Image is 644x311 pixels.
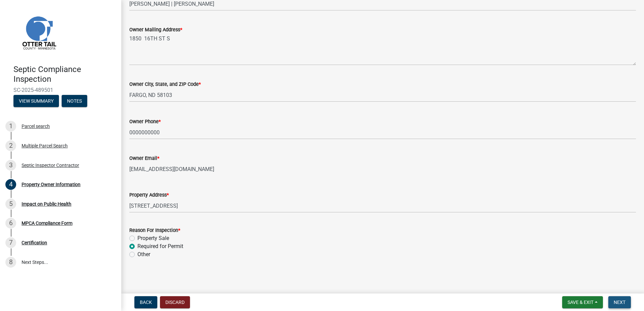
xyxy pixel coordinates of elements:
span: Back [140,300,152,305]
button: Discard [160,296,190,308]
button: Save & Exit [562,296,603,308]
div: Certification [22,240,47,245]
div: 6 [5,218,16,229]
div: Parcel search [22,124,50,129]
label: Owner City, State, and ZIP Code [129,82,201,87]
button: View Summary [13,95,59,107]
wm-modal-confirm: Notes [62,99,87,104]
label: Owner Mailing Address [129,28,182,32]
img: Otter Tail County, Minnesota [13,7,64,58]
div: 5 [5,199,16,209]
div: Impact on Public Health [22,202,71,206]
wm-modal-confirm: Summary [13,99,59,104]
label: Property Address [129,193,169,198]
label: Property Sale [137,234,169,242]
button: Next [608,296,631,308]
div: 4 [5,179,16,190]
button: Back [134,296,157,308]
button: Notes [62,95,87,107]
div: 2 [5,140,16,151]
div: 1 [5,121,16,132]
label: Owner Phone [129,119,161,124]
div: Property Owner Information [22,182,80,187]
div: 3 [5,160,16,171]
label: Reason For Inspection [129,228,180,233]
h4: Septic Compliance Inspection [13,65,116,84]
span: Next [614,300,625,305]
span: Save & Exit [568,300,593,305]
label: Required for Permit [137,242,183,250]
div: 8 [5,257,16,268]
div: MPCA Compliance Form [22,221,72,226]
label: Owner Email [129,156,159,161]
div: Septic Inspector Contractor [22,163,79,168]
span: SC-2025-489501 [13,87,108,93]
div: Multiple Parcel Search [22,143,68,148]
label: Other [137,250,150,258]
div: 7 [5,237,16,248]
